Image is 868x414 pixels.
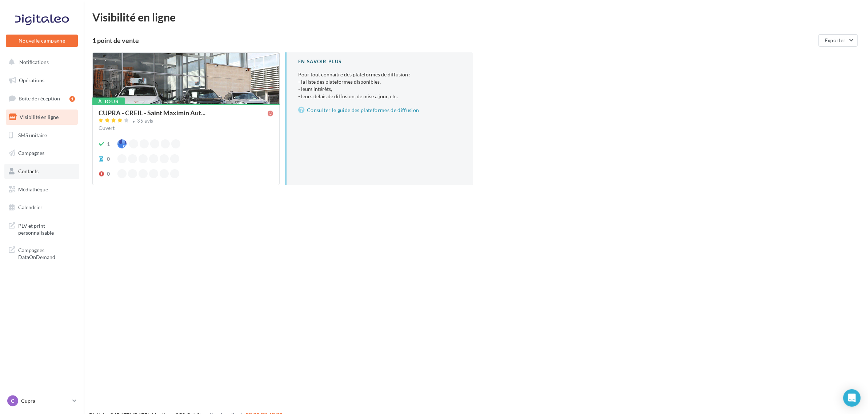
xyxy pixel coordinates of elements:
a: Médiathèque [4,182,79,197]
a: Contacts [4,164,79,179]
span: Campagnes DataOnDemand [18,245,75,261]
span: CUPRA - CREIL - Saint Maximin Aut... [99,110,205,116]
div: 1 point de vente [92,37,816,44]
div: Open Intercom Messenger [843,389,861,407]
button: Exporter [819,34,858,47]
a: C Cupra [6,394,78,408]
div: 0 [107,170,110,178]
li: - leurs intérêts, [298,85,461,93]
span: Exporter [825,37,846,43]
span: Campagnes [18,150,44,156]
span: C [11,397,15,405]
span: Ouvert [99,125,115,131]
div: Visibilité en ligne [92,12,859,23]
a: Opérations [4,73,79,88]
a: Consulter le guide des plateformes de diffusion [298,106,461,115]
a: Visibilité en ligne [4,110,79,125]
p: Pour tout connaître des plateformes de diffusion : [298,71,461,100]
a: PLV et print personnalisable [4,218,79,239]
span: Calendrier [18,204,43,210]
span: SMS unitaire [18,132,47,138]
div: 0 [107,155,110,163]
a: Campagnes DataOnDemand [4,242,79,264]
div: 35 avis [137,119,153,123]
p: Cupra [21,397,69,405]
span: Contacts [18,168,39,174]
a: Campagnes [4,146,79,161]
span: Notifications [19,59,49,65]
span: Visibilité en ligne [20,114,59,120]
div: En savoir plus [298,58,461,65]
li: - la liste des plateformes disponibles, [298,78,461,85]
a: Calendrier [4,200,79,215]
div: 1 [69,96,75,102]
span: Boîte de réception [19,95,60,101]
span: Opérations [19,77,44,83]
button: Notifications [4,55,76,70]
a: Boîte de réception1 [4,91,79,106]
li: - leurs délais de diffusion, de mise à jour, etc. [298,93,461,100]
div: À jour [92,97,125,106]
div: 1 [107,140,110,148]
button: Nouvelle campagne [6,35,78,47]
a: SMS unitaire [4,128,79,143]
span: Médiathèque [18,186,48,192]
span: PLV et print personnalisable [18,221,75,236]
a: 35 avis [99,117,273,126]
